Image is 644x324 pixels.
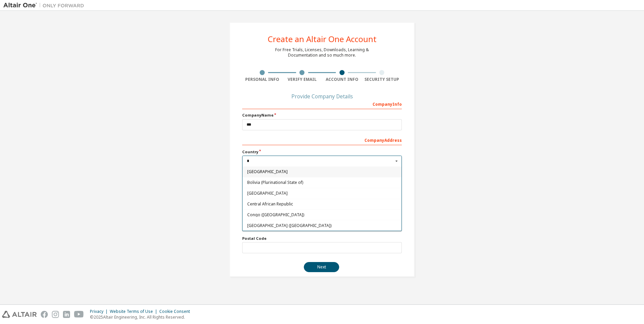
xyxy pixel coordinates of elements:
div: Personal Info [242,77,282,82]
div: Create an Altair One Account [268,35,377,43]
div: Verify Email [282,77,322,82]
img: youtube.svg [74,311,84,318]
div: Company Info [242,98,402,109]
div: Security Setup [362,77,402,82]
label: Company Name [242,112,402,118]
div: Account Info [322,77,362,82]
span: Congo ([GEOGRAPHIC_DATA]) [247,213,397,217]
span: [GEOGRAPHIC_DATA] [247,191,397,195]
div: Website Terms of Use [110,309,159,314]
div: Company Address [242,134,402,145]
img: linkedin.svg [63,311,70,318]
button: Next [304,262,339,272]
p: © 2025 Altair Engineering, Inc. All Rights Reserved. [90,314,194,320]
span: Central African Republic [247,202,397,206]
div: Privacy [90,309,110,314]
img: altair_logo.svg [2,311,37,318]
span: Bolivia (Plurinational State of) [247,181,397,185]
label: Country [242,149,402,155]
div: For Free Trials, Licenses, Downloads, Learning & Documentation and so much more. [275,47,369,58]
span: [GEOGRAPHIC_DATA] ([GEOGRAPHIC_DATA]) [247,223,397,227]
img: Altair One [3,2,88,9]
span: [GEOGRAPHIC_DATA] [247,170,397,174]
div: Provide Company Details [242,94,402,98]
div: Cookie Consent [159,309,194,314]
img: instagram.svg [52,311,59,318]
label: Postal Code [242,236,402,241]
img: facebook.svg [41,311,48,318]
